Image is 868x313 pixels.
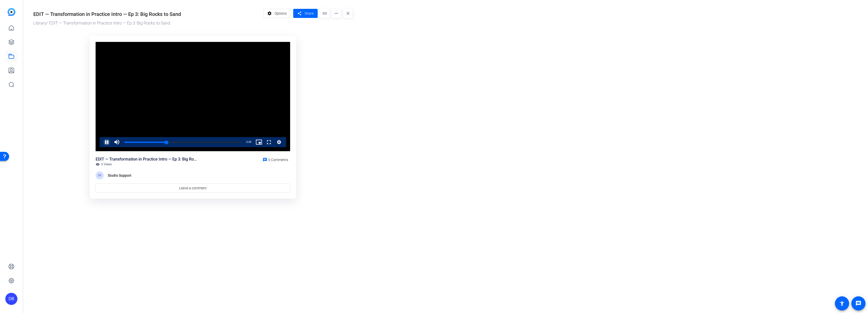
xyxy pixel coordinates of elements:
[268,158,288,162] span: 0 Comments
[275,9,287,18] span: Options
[254,137,264,147] button: Picture-in-Picture
[332,9,341,18] mat-icon: more_horiz
[839,300,845,306] mat-icon: accessibility
[266,9,273,18] mat-icon: settings
[101,162,112,166] span: 0 Views
[246,141,246,143] span: -
[293,9,318,18] button: Share
[264,137,274,147] button: Fullscreen
[33,20,261,27] div: / EDIT — Transformation in Practice Intro — Ep 3: Big Rocks to Sand
[112,137,122,147] button: Mute
[263,9,291,18] button: Options
[33,20,46,25] a: Library
[96,156,197,162] div: EDIT — Transformation in Practice Intro — Ep 3: Big Rocks to Sand
[96,184,290,193] a: Leave a comment
[261,156,290,162] a: 0 Comments
[96,162,100,166] mat-icon: visibility
[343,9,352,18] mat-icon: close
[5,293,17,305] div: DB
[296,10,303,17] mat-icon: share
[108,172,133,178] div: Studio Support
[33,10,181,18] div: EDIT — Transformation in Practice Intro — Ep 3: Big Rocks to Sand
[8,8,15,16] img: blue-gradient.svg
[320,9,329,18] mat-icon: link
[263,158,267,162] mat-icon: chat
[96,42,290,151] div: Video Player
[102,137,112,147] button: Pause
[96,171,104,179] div: SS
[247,141,251,143] span: 0:08
[124,142,241,143] div: Progress Bar
[179,186,207,191] span: Leave a comment
[305,11,314,16] span: Share
[855,300,861,306] mat-icon: message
